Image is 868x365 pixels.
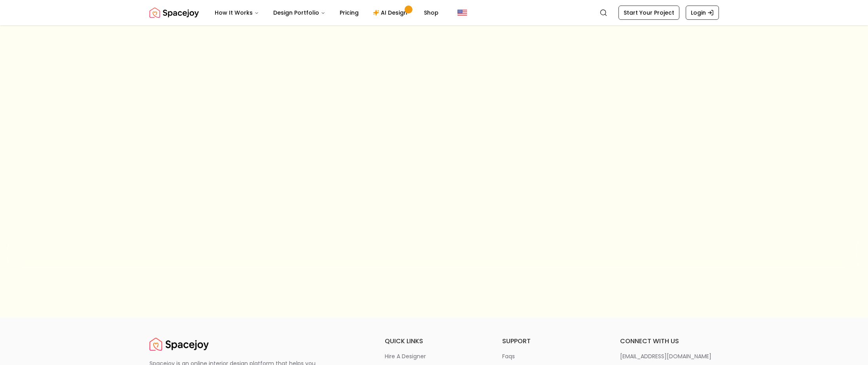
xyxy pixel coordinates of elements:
[385,336,484,346] h6: quick links
[385,352,426,360] p: hire a designer
[149,336,209,352] a: Spacejoy
[333,5,365,21] a: Pricing
[149,5,199,21] a: Spacejoy
[149,5,199,21] img: Spacejoy Logo
[458,8,467,17] img: United States
[502,336,601,346] h6: support
[208,5,265,21] button: How It Works
[367,5,416,21] a: AI Design
[620,352,719,360] a: [EMAIL_ADDRESS][DOMAIN_NAME]
[620,352,711,360] p: [EMAIL_ADDRESS][DOMAIN_NAME]
[620,336,719,346] h6: connect with us
[418,5,445,21] a: Shop
[208,5,445,21] nav: Main
[618,6,679,20] a: Start Your Project
[686,6,719,20] a: Login
[502,352,515,360] p: faqs
[385,352,484,360] a: hire a designer
[502,352,601,360] a: faqs
[149,336,209,352] img: Spacejoy Logo
[267,5,332,21] button: Design Portfolio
